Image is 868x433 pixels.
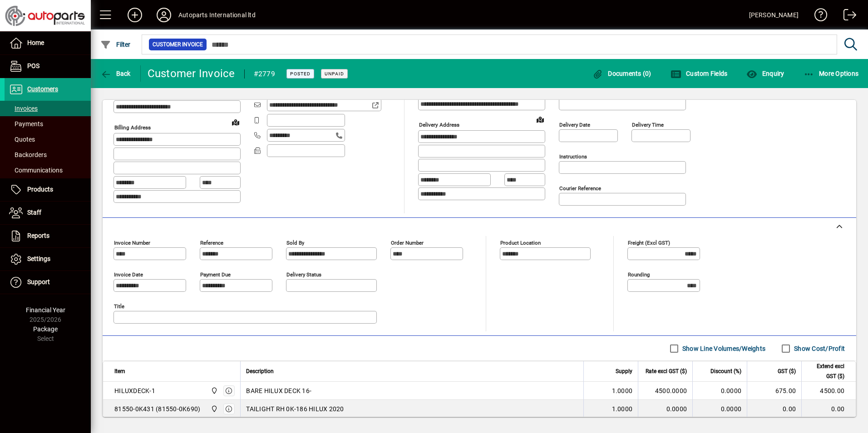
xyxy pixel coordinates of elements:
a: Backorders [5,147,91,162]
a: Home [5,32,91,54]
mat-label: Courier Reference [559,185,601,192]
mat-label: Rounding [628,271,650,278]
span: Customer Invoice [153,40,203,49]
span: Enquiry [746,70,784,77]
span: Financial Year [26,306,65,314]
mat-label: Invoice number [114,240,150,246]
span: Communications [9,167,63,174]
button: Add [120,7,149,23]
span: GST ($) [778,366,796,376]
span: Unpaid [325,71,344,77]
div: 81550-0K431 (81550-0K690) [114,404,200,413]
span: Payments [9,120,43,128]
a: Products [5,178,91,201]
span: TAILIGHT RH 0K-186 HILUX 2020 [246,404,344,413]
div: 0.0000 [644,404,687,413]
a: POS [5,55,91,78]
span: POS [27,62,39,69]
mat-label: Delivery time [632,122,664,128]
td: 675.00 [747,382,801,400]
a: Reports [5,225,91,247]
label: Show Line Volumes/Weights [681,344,765,353]
span: Extend excl GST ($) [807,361,844,381]
span: Supply [616,366,632,376]
mat-label: Payment due [200,271,231,278]
a: Payments [5,116,91,132]
td: 0.0000 [692,382,747,400]
span: Customers [27,85,58,93]
span: Settings [27,255,50,262]
span: BARE HILUX DECK 16- [246,386,311,395]
a: Invoices [5,101,91,116]
div: Customer Invoice [148,66,235,81]
span: Filter [100,41,131,48]
td: 0.00 [801,400,856,418]
button: Filter [98,36,133,53]
div: [PERSON_NAME] [749,8,799,22]
span: Description [246,366,274,376]
mat-label: Delivery status [286,271,321,278]
mat-label: Invoice date [114,271,143,278]
span: Central [208,386,219,396]
span: Staff [27,209,41,216]
span: Item [114,366,125,376]
div: 4500.0000 [644,386,687,395]
mat-label: Instructions [559,153,587,160]
a: Staff [5,202,91,224]
span: 1.0000 [612,404,633,413]
mat-label: Title [114,303,124,310]
span: Backorders [9,151,47,158]
td: 0.00 [747,400,801,418]
span: Reports [27,232,49,239]
a: View on map [228,115,243,129]
a: Communications [5,162,91,178]
a: Support [5,271,91,294]
a: View on map [533,112,547,127]
span: Products [27,186,53,193]
a: Quotes [5,132,91,147]
button: Custom Fields [668,65,730,82]
button: Documents (0) [590,65,654,82]
button: More Options [801,65,861,82]
span: Discount (%) [710,366,741,376]
span: 1.0000 [612,386,633,395]
mat-label: Sold by [286,240,304,246]
mat-label: Order number [391,240,424,246]
span: Home [27,39,44,46]
span: Documents (0) [592,70,651,77]
mat-label: Product location [500,240,541,246]
button: Profile [149,7,178,23]
span: Invoices [9,105,38,112]
label: Show Cost/Profit [792,344,845,353]
mat-label: Delivery date [559,122,590,128]
a: Settings [5,248,91,271]
span: Rate excl GST ($) [646,366,687,376]
span: Package [33,325,58,333]
app-page-header-button: Back [91,65,141,82]
span: More Options [804,70,859,77]
div: #2779 [254,67,275,81]
button: Back [98,65,133,82]
span: Quotes [9,136,35,143]
span: Custom Fields [671,70,728,77]
span: Back [100,70,131,77]
span: Central [208,404,219,414]
td: 4500.00 [801,382,856,400]
a: Logout [837,2,857,31]
mat-label: Reference [200,240,223,246]
span: Support [27,278,50,285]
div: Autoparts International ltd [178,8,256,22]
td: 0.0000 [692,400,747,418]
div: HILUXDECK-1 [114,386,155,395]
button: Enquiry [744,65,786,82]
span: Posted [290,71,311,77]
mat-label: Freight (excl GST) [628,240,670,246]
a: Knowledge Base [808,2,828,31]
